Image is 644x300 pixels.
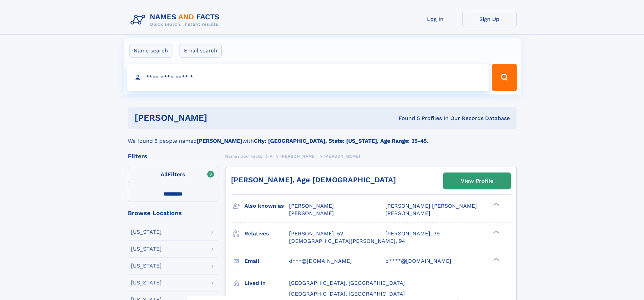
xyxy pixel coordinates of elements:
[492,257,500,261] div: ❯
[161,171,168,178] span: All
[131,280,162,285] div: [US_STATE]
[324,154,360,159] span: [PERSON_NAME]
[462,11,517,27] a: Sign Up
[289,258,352,264] span: d***@[DOMAIN_NAME]
[197,138,242,144] b: [PERSON_NAME]
[289,203,334,209] span: [PERSON_NAME]
[131,246,162,252] div: [US_STATE]
[492,230,500,234] div: ❯
[254,138,427,144] b: City: [GEOGRAPHIC_DATA], State: [US_STATE], Age Range: 35-45
[303,115,510,122] div: Found 5 Profiles In Our Records Database
[280,152,316,160] a: [PERSON_NAME]
[289,280,405,286] span: [GEOGRAPHIC_DATA], [GEOGRAPHIC_DATA]
[231,176,396,184] a: [PERSON_NAME], Age [DEMOGRAPHIC_DATA]
[127,64,489,91] input: search input
[289,291,405,297] span: [GEOGRAPHIC_DATA], [GEOGRAPHIC_DATA]
[131,229,162,235] div: [US_STATE]
[128,153,218,159] div: Filters
[244,228,289,239] h3: Relatives
[385,230,440,237] a: [PERSON_NAME], 39
[225,152,262,160] a: Names and Facts
[289,230,343,237] a: [PERSON_NAME], 52
[180,44,222,58] label: Email search
[461,173,493,189] div: View Profile
[289,210,334,216] span: [PERSON_NAME]
[131,263,162,269] div: [US_STATE]
[128,11,225,29] img: Logo Names and Facts
[128,210,218,216] div: Browse Locations
[408,11,462,27] a: Log In
[492,202,500,207] div: ❯
[244,200,289,212] h3: Also known as
[385,203,477,209] span: [PERSON_NAME] [PERSON_NAME]
[280,154,316,159] span: [PERSON_NAME]
[129,44,172,58] label: Name search
[270,152,273,160] a: A
[289,237,405,245] a: [DEMOGRAPHIC_DATA][PERSON_NAME], 94
[128,129,517,145] div: We found 5 people named with .
[244,277,289,289] h3: Lived in
[444,173,510,189] a: View Profile
[135,114,303,122] h1: [PERSON_NAME]
[244,255,289,267] h3: Email
[385,210,430,216] span: [PERSON_NAME]
[492,64,517,91] button: Search Button
[270,154,273,159] span: A
[128,167,218,183] label: Filters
